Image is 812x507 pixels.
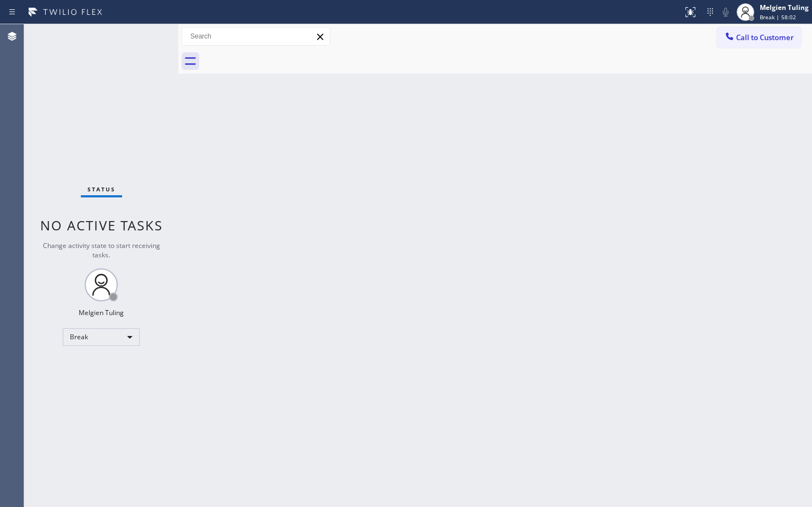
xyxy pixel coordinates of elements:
span: Change activity state to start receiving tasks. [43,241,160,260]
input: Search [182,27,330,45]
span: Call to Customer [736,32,794,42]
span: Break | 58:02 [760,13,796,21]
div: Melgien Tuling [79,308,124,317]
div: Break [63,328,140,346]
button: Call to Customer [717,27,801,48]
button: Mute [718,4,733,20]
span: No active tasks [40,216,163,234]
div: Melgien Tuling [760,3,809,12]
span: Status [87,185,116,193]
